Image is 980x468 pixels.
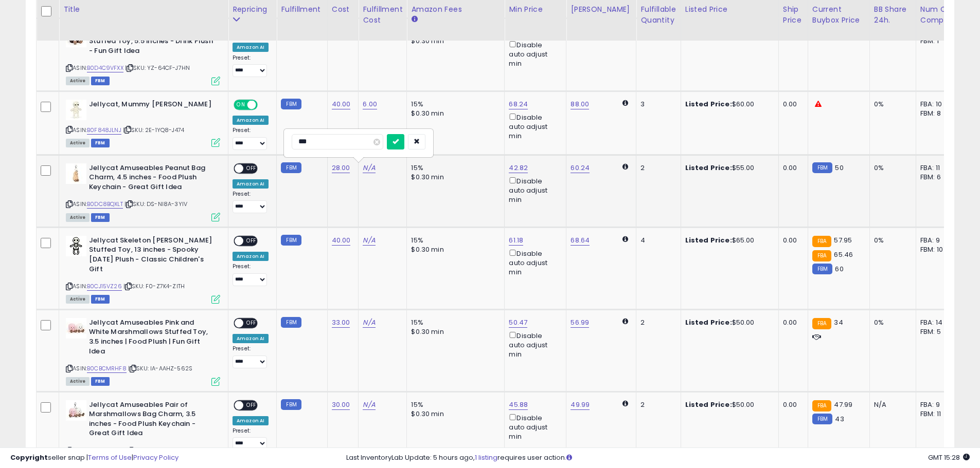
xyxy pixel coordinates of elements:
[475,453,497,462] a: 1 listing
[66,27,220,84] div: ASIN:
[928,453,970,462] span: 2025-10-8 15:28 GMT
[10,453,179,463] div: seller snap | |
[66,163,86,184] img: 31sJKwbAQGL._SL40_.jpg
[783,318,800,327] div: 0.00
[411,400,496,409] div: 15%
[834,317,843,327] span: 34
[411,163,496,173] div: 15%
[685,317,732,327] b: Listed Price:
[835,163,843,173] span: 50
[233,416,269,425] div: Amazon AI
[411,36,496,46] div: $0.30 min
[685,163,771,173] div: $55.00
[243,164,260,173] span: OFF
[834,250,853,259] span: 65.46
[783,100,800,109] div: 0.00
[874,318,908,327] div: 0%
[87,126,121,135] a: B0F848JLNJ
[812,318,831,329] small: FBA
[346,453,970,463] div: Last InventoryLab Update: 5 hours ago, requires user action.
[509,4,562,15] div: Min Price
[509,330,558,360] div: Disable auto adjust min
[411,4,500,15] div: Amazon Fees
[783,4,804,26] div: Ship Price
[125,64,190,72] span: | SKU: YZ-64CF-J7HN
[874,236,908,245] div: 0%
[411,318,496,327] div: 15%
[920,400,954,409] div: FBA: 9
[812,264,832,274] small: FBM
[509,39,558,69] div: Disable auto adjust min
[835,414,844,424] span: 43
[920,36,954,46] div: FBM: 1
[66,318,220,385] div: ASIN:
[332,400,350,410] a: 30.00
[685,99,732,109] b: Listed Price:
[91,139,110,147] span: FBM
[235,100,247,109] span: ON
[233,191,269,214] div: Preset:
[685,235,732,245] b: Listed Price:
[363,317,375,328] a: N/A
[685,400,732,409] b: Listed Price:
[87,282,122,291] a: B0CJ15VZ26
[920,318,954,327] div: FBA: 14
[332,163,350,173] a: 28.00
[640,4,676,26] div: Fulfillable Quantity
[332,99,351,109] a: 40.00
[66,377,90,386] span: All listings currently available for purchase on Amazon
[640,400,672,409] div: 2
[91,295,110,304] span: FBM
[66,295,90,304] span: All listings currently available for purchase on Amazon
[920,409,954,419] div: FBM: 11
[123,282,185,290] span: | SKU: F0-Z7K4-ZITH
[66,163,220,220] div: ASIN:
[123,126,184,134] span: | SKU: 2E-1YQ8-J474
[509,235,523,246] a: 61.18
[834,400,852,409] span: 47.99
[509,99,528,109] a: 68.24
[509,175,558,205] div: Disable auto adjust min
[89,100,214,112] b: Jellycat, Mummy [PERSON_NAME]
[640,318,672,327] div: 2
[783,400,800,409] div: 0.00
[66,77,90,85] span: All listings currently available for purchase on Amazon
[66,213,90,222] span: All listings currently available for purchase on Amazon
[509,111,558,141] div: Disable auto adjust min
[411,327,496,336] div: $0.30 min
[281,99,301,109] small: FBM
[332,4,354,15] div: Cost
[233,4,272,15] div: Repricing
[233,427,269,451] div: Preset:
[243,319,260,327] span: OFF
[233,252,269,261] div: Amazon AI
[920,100,954,109] div: FBA: 10
[920,4,958,26] div: Num of Comp.
[920,245,954,254] div: FBM: 10
[920,236,954,245] div: FBA: 9
[571,99,589,109] a: 88.00
[363,400,375,410] a: N/A
[622,100,628,106] i: Calculated using Dynamic Max Price.
[233,334,269,343] div: Amazon AI
[89,163,214,195] b: Jellycat Amuseables Peanut Bag Charm, 4.5 inches - Food Plush Keychain - Great Gift Idea
[834,235,852,245] span: 57.95
[87,64,123,72] a: B0D4C9VFXX
[685,318,771,327] div: $50.00
[812,250,831,261] small: FBA
[63,4,224,15] div: Title
[233,116,269,125] div: Amazon AI
[509,400,528,410] a: 45.88
[874,4,912,26] div: BB Share 24h.
[91,377,110,386] span: FBM
[812,162,832,173] small: FBM
[571,235,590,246] a: 68.64
[233,179,269,189] div: Amazon AI
[685,4,774,15] div: Listed Price
[66,318,86,339] img: 31AwqrUokoL._SL40_.jpg
[233,345,269,368] div: Preset:
[363,4,402,26] div: Fulfillment Cost
[920,173,954,182] div: FBM: 6
[281,399,301,410] small: FBM
[571,400,590,410] a: 49.99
